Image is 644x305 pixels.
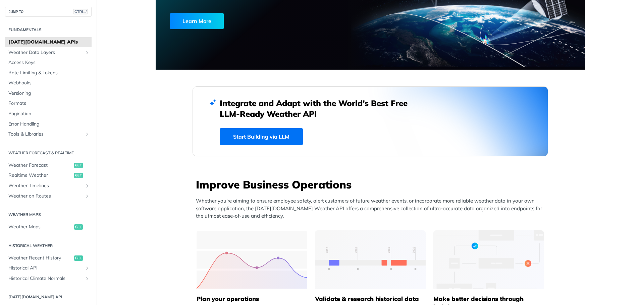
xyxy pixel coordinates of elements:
[5,68,92,78] a: Rate Limiting & Tokens
[5,88,92,98] a: Versioning
[74,173,83,178] span: get
[5,109,92,119] a: Pagination
[5,150,92,156] h2: Weather Forecast & realtime
[85,132,90,137] button: Show subpages for Tools & Libraries
[8,265,83,272] span: Historical API
[5,58,92,68] a: Access Keys
[5,98,92,108] a: Formats
[5,48,92,58] a: Weather Data LayersShow subpages for Weather Data Layers
[5,7,92,17] button: JUMP TOCTRL-/
[8,121,90,128] span: Error Handling
[196,197,548,220] p: Whether you’re aiming to ensure employee safety, alert customers of future weather events, or inc...
[5,160,92,170] a: Weather Forecastget
[197,295,307,303] h5: Plan your operations
[8,90,90,97] span: Versioning
[73,9,88,14] span: CTRL-/
[197,230,307,289] img: 39565e8-group-4962x.svg
[8,275,83,282] span: Historical Climate Normals
[85,50,90,55] button: Show subpages for Weather Data Layers
[8,172,72,179] span: Realtime Weather
[220,98,418,119] h2: Integrate and Adapt with the World’s Best Free LLM-Ready Weather API
[315,295,426,303] h5: Validate & research historical data
[8,182,83,189] span: Weather Timelines
[8,255,72,261] span: Weather Recent History
[8,193,83,200] span: Weather on Routes
[5,181,92,191] a: Weather TimelinesShow subpages for Weather Timelines
[5,37,92,47] a: [DATE][DOMAIN_NAME] APIs
[5,170,92,180] a: Realtime Weatherget
[8,59,90,66] span: Access Keys
[196,177,548,192] h3: Improve Business Operations
[8,49,83,56] span: Weather Data Layers
[5,212,92,218] h2: Weather Maps
[5,263,92,273] a: Historical APIShow subpages for Historical API
[8,224,72,230] span: Weather Maps
[85,265,90,271] button: Show subpages for Historical API
[5,129,92,139] a: Tools & LibrariesShow subpages for Tools & Libraries
[5,274,92,284] a: Historical Climate NormalsShow subpages for Historical Climate Normals
[5,243,92,249] h2: Historical Weather
[170,13,224,29] div: Learn More
[74,163,83,168] span: get
[5,27,92,33] h2: Fundamentals
[74,224,83,230] span: get
[220,128,303,145] a: Start Building via LLM
[8,110,90,117] span: Pagination
[433,230,544,289] img: a22d113-group-496-32x.svg
[170,13,336,29] a: Learn More
[85,194,90,199] button: Show subpages for Weather on Routes
[74,255,83,261] span: get
[5,191,92,201] a: Weather on RoutesShow subpages for Weather on Routes
[8,100,90,107] span: Formats
[8,131,83,138] span: Tools & Libraries
[85,183,90,188] button: Show subpages for Weather Timelines
[8,39,90,46] span: [DATE][DOMAIN_NAME] APIs
[5,222,92,232] a: Weather Mapsget
[8,70,90,76] span: Rate Limiting & Tokens
[315,230,426,289] img: 13d7ca0-group-496-2.svg
[5,253,92,263] a: Weather Recent Historyget
[8,162,72,169] span: Weather Forecast
[5,78,92,88] a: Webhooks
[5,294,92,300] h2: [DATE][DOMAIN_NAME] API
[85,276,90,281] button: Show subpages for Historical Climate Normals
[5,119,92,129] a: Error Handling
[8,80,90,86] span: Webhooks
